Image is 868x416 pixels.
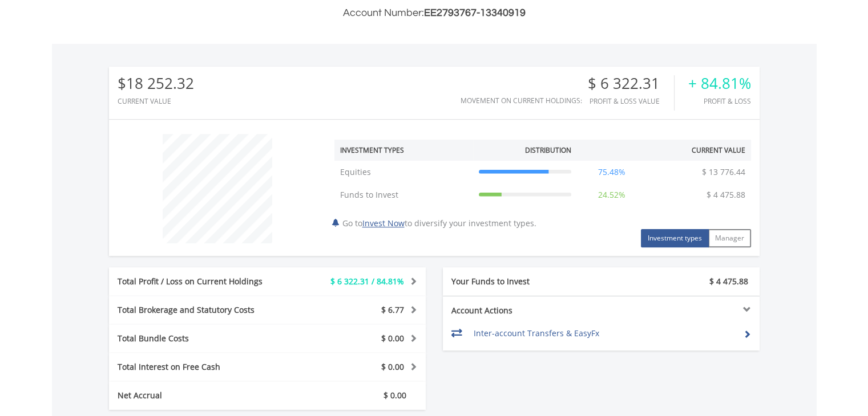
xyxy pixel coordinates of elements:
[109,5,760,21] h3: Account Number:
[588,75,674,92] div: $ 6 322.31
[109,304,294,316] div: Total Brokerage and Statutory Costs
[708,229,751,247] button: Manager
[461,97,582,104] div: Movement on Current Holdings:
[334,140,473,161] th: Investment Types
[525,145,571,155] div: Distribution
[109,390,294,401] div: Net Accrual
[474,325,734,342] td: Inter-account Transfers & EasyFx
[326,128,760,247] div: Go to to diversify your investment types.
[362,218,405,229] a: Invest Now
[109,333,294,344] div: Total Bundle Costs
[381,304,404,315] span: $ 6.77
[443,305,601,316] div: Account Actions
[588,97,674,105] div: Profit & Loss Value
[641,229,709,247] button: Investment types
[696,161,751,183] td: $ 13 776.44
[330,276,404,287] span: $ 6 322.31 / 84.81%
[118,75,194,92] div: $18 252.32
[443,276,601,287] div: Your Funds to Invest
[709,276,748,287] span: $ 4 475.88
[688,75,751,92] div: + 84.81%
[109,276,294,287] div: Total Profit / Loss on Current Holdings
[381,361,404,372] span: $ 0.00
[647,140,751,161] th: Current Value
[577,183,647,206] td: 24.52%
[381,333,404,344] span: $ 0.00
[118,97,194,105] div: CURRENT VALUE
[577,161,647,183] td: 75.48%
[688,97,751,105] div: Profit & Loss
[701,183,751,206] td: $ 4 475.88
[424,7,526,18] span: EE2793767-13340919
[109,361,294,373] div: Total Interest on Free Cash
[383,390,406,401] span: $ 0.00
[334,183,473,206] td: Funds to Invest
[334,161,473,183] td: Equities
